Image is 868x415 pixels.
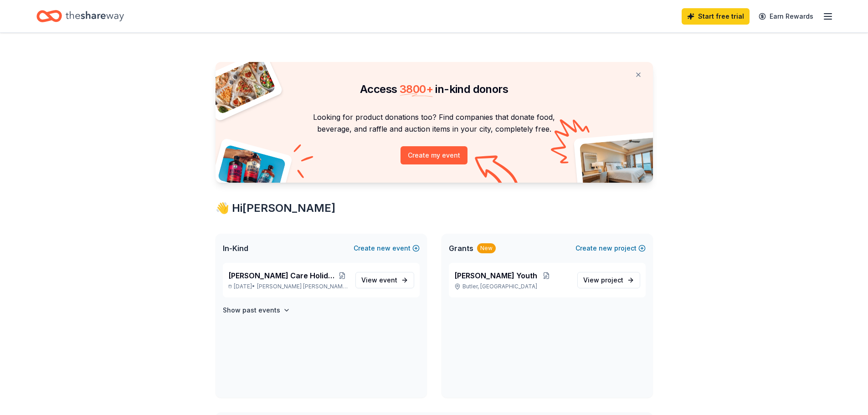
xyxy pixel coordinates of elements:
[205,56,276,115] img: Pizza
[355,272,414,288] a: View event
[36,5,124,27] a: Home
[228,270,336,281] span: [PERSON_NAME] Care Holiday/Christmas Party
[577,272,640,288] a: View project
[223,243,248,254] span: In-Kind
[257,283,348,290] span: [PERSON_NAME] [PERSON_NAME], [GEOGRAPHIC_DATA]
[575,243,646,254] button: Createnewproject
[449,243,473,254] span: Grants
[216,201,653,215] div: 👋 Hi [PERSON_NAME]
[354,243,420,254] button: Createnewevent
[477,243,496,253] div: New
[379,276,397,284] span: event
[601,276,623,284] span: project
[599,243,612,254] span: new
[361,275,397,286] span: View
[401,146,467,164] button: Create my event
[377,243,390,254] span: new
[400,82,433,96] span: 3800 +
[226,111,642,135] p: Looking for product donations too? Find companies that donate food, beverage, and raffle and auct...
[682,8,750,25] a: Start free trial
[360,82,508,96] span: Access in-kind donors
[454,283,570,290] p: Butler, [GEOGRAPHIC_DATA]
[753,8,819,25] a: Earn Rewards
[228,283,348,290] p: [DATE] •
[475,155,520,190] img: Curvy arrow
[223,305,290,316] button: Show past events
[454,270,537,281] span: [PERSON_NAME] Youth
[223,305,280,316] h4: Show past events
[583,275,623,286] span: View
